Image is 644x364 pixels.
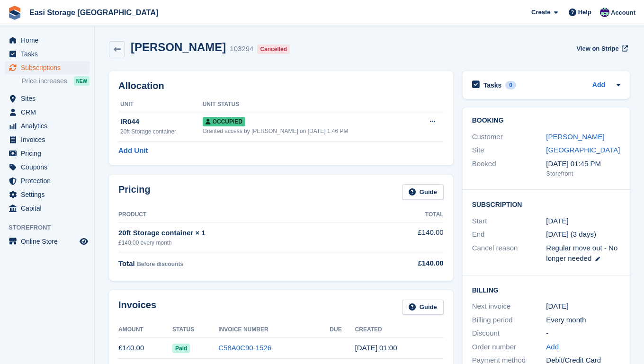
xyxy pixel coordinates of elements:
span: Capital [21,202,78,215]
th: Unit Status [203,97,415,112]
div: End [472,229,546,240]
span: Help [578,8,591,17]
a: menu [5,92,89,105]
h2: Pricing [118,184,151,200]
span: Occupied [203,117,245,126]
div: Order number [472,342,546,353]
div: Billing period [472,315,546,326]
a: [PERSON_NAME] [546,133,604,141]
span: Before discounts [137,261,183,267]
div: Start [472,216,546,227]
a: menu [5,133,89,146]
div: Granted access by [PERSON_NAME] on [DATE] 1:46 PM [203,127,415,135]
a: menu [5,106,89,119]
div: [DATE] 01:45 PM [546,159,620,169]
span: Paid [172,344,190,353]
a: Price increases NEW [22,76,89,86]
h2: Billing [472,285,620,294]
span: View on Stripe [576,44,618,53]
div: - [546,328,620,339]
span: Protection [21,174,78,187]
h2: Allocation [118,80,444,91]
div: 0 [505,81,516,89]
a: [GEOGRAPHIC_DATA] [546,146,620,154]
span: CRM [21,106,78,119]
a: View on Stripe [572,41,630,56]
h2: Booking [472,117,620,124]
img: Steven Cusick [600,8,609,17]
div: 103294 [230,44,253,54]
span: [DATE] (3 days) [546,230,596,238]
div: Booked [472,159,546,178]
span: Tasks [21,47,78,61]
div: Discount [472,328,546,339]
span: Subscriptions [21,61,78,74]
span: Sites [21,92,78,105]
th: Product [118,207,369,222]
a: Guide [402,184,444,200]
a: Add [546,342,559,353]
th: Total [369,207,443,222]
td: £140.00 [118,337,172,359]
div: Cancelled [257,44,290,54]
th: Invoice Number [218,322,330,337]
th: Status [172,322,218,337]
h2: Subscription [472,199,620,209]
span: Create [531,8,550,17]
th: Unit [118,97,203,112]
td: £140.00 [369,222,443,252]
span: Price increases [22,77,67,86]
div: Every month [546,315,620,326]
h2: [PERSON_NAME] [131,41,226,53]
div: Customer [472,132,546,142]
a: menu [5,188,89,201]
th: Created [355,322,444,337]
span: Analytics [21,119,78,133]
span: Online Store [21,235,78,248]
th: Amount [118,322,172,337]
th: Due [330,322,355,337]
a: menu [5,61,89,74]
span: Storefront [9,223,94,232]
a: Easi Storage [GEOGRAPHIC_DATA] [26,5,162,20]
a: menu [5,160,89,174]
a: menu [5,235,89,248]
time: 2025-08-25 00:00:48 UTC [355,344,397,352]
a: Preview store [78,236,89,247]
div: Site [472,145,546,156]
div: [DATE] [546,301,620,312]
h2: Invoices [118,300,156,315]
h2: Tasks [483,81,502,89]
span: Home [21,34,78,47]
div: NEW [74,76,89,86]
span: Coupons [21,160,78,174]
span: Pricing [21,147,78,160]
a: C58A0C90-1526 [218,344,271,352]
div: £140.00 every month [118,239,369,247]
span: Settings [21,188,78,201]
div: 20ft Storage container [120,127,203,136]
span: Invoices [21,133,78,146]
div: £140.00 [369,258,443,269]
div: Cancel reason [472,243,546,264]
div: IR044 [120,116,203,127]
img: stora-icon-8386f47178a22dfd0bd8f6a31ec36ba5ce8667c1dd55bd0f319d3a0aa187defe.svg [8,6,22,20]
a: Add [592,80,605,91]
a: menu [5,147,89,160]
a: menu [5,47,89,61]
div: Storefront [546,169,620,178]
span: Total [118,259,135,267]
time: 2025-08-25 00:00:00 UTC [546,216,568,227]
span: Regular move out - No longer needed [546,244,617,263]
a: menu [5,174,89,187]
a: Guide [402,300,444,315]
a: menu [5,34,89,47]
a: Add Unit [118,145,148,156]
a: menu [5,202,89,215]
span: Account [611,8,635,18]
div: 20ft Storage container × 1 [118,228,369,239]
div: Next invoice [472,301,546,312]
a: menu [5,119,89,133]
